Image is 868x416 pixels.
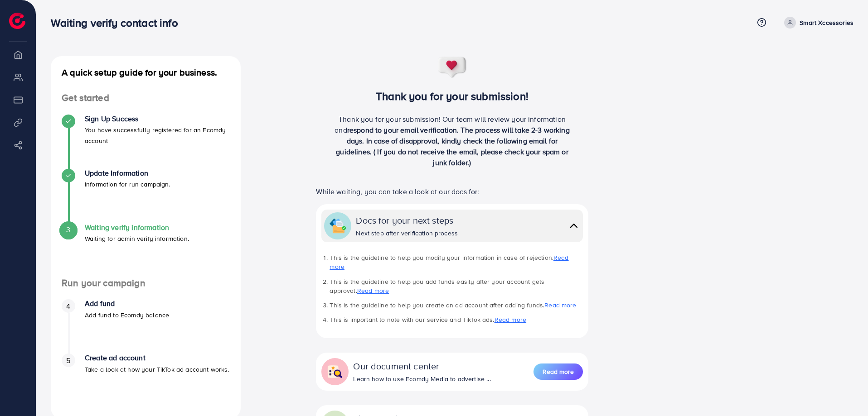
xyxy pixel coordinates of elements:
[51,16,185,29] h3: Waiting verify contact info
[330,301,582,310] li: This is the guideline to help you create an ad account after adding funds.
[316,186,588,197] p: While waiting, you can take a look at our docs for:
[330,253,568,271] a: Read more
[353,359,490,373] div: Our document center
[85,179,170,190] p: Information for run campaign.
[543,367,574,376] span: Read more
[356,229,458,238] div: Next step after verification process
[51,169,241,223] li: Update Information
[567,219,580,232] img: collapse
[51,223,241,277] li: Waiting verify information
[533,363,583,381] a: Read more
[437,56,467,79] img: success
[533,363,583,380] button: Read more
[85,364,229,375] p: Take a look at how your TikTok ad account works.
[85,310,169,320] p: Add fund to Ecomdy balance
[51,92,241,104] h4: Get started
[9,13,25,29] img: logo
[330,277,582,296] li: This is the guideline to help you add funds easily after your account gets approval.
[66,301,70,311] span: 4
[357,286,389,295] a: Read more
[85,124,230,146] p: You have successfully registered for an Ecomdy account
[51,354,241,408] li: Create ad account
[85,233,189,244] p: Waiting for admin verify information.
[330,253,582,272] li: This is the guideline to help you modify your information in case of rejection.
[330,315,582,324] li: This is important to note with our service and TikTok ads.
[495,315,526,324] a: Read more
[353,374,490,383] div: Learn how to use Ecomdy Media to advertise ...
[800,17,853,28] p: Smart Xccessories
[85,354,229,362] h4: Create ad account
[85,223,189,232] h4: Waiting verify information
[66,355,70,366] span: 5
[51,277,241,289] h4: Run your campaign
[51,299,241,354] li: Add fund
[51,115,241,169] li: Sign Up Success
[66,225,70,235] span: 3
[85,115,230,123] h4: Sign Up Success
[85,299,169,308] h4: Add fund
[301,90,603,103] h3: Thank you for your submission!
[331,114,573,168] p: Thank you for your submission! Our team will review your information and
[327,363,343,380] img: collapse
[781,17,853,29] a: Smart Xccessories
[336,125,570,167] span: respond to your email verification. The process will take 2-3 working days. In case of disapprova...
[330,218,346,234] img: collapse
[85,169,170,177] h4: Update Information
[51,67,241,78] h4: A quick setup guide for your business.
[356,214,458,227] div: Docs for your next steps
[544,301,576,310] a: Read more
